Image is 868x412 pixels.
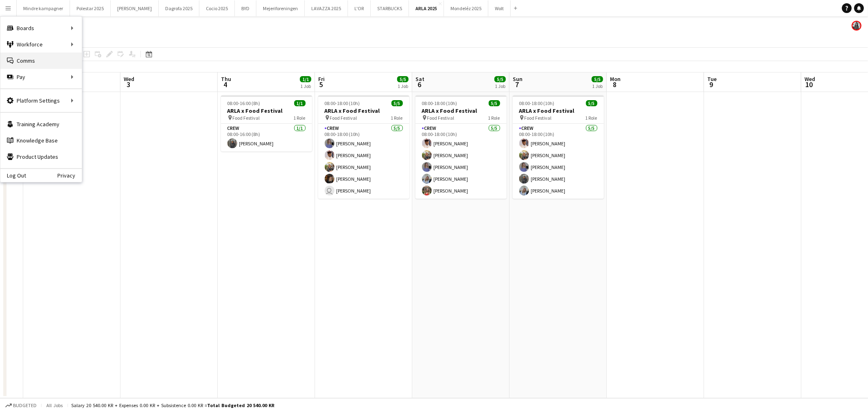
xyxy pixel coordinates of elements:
span: 4 [220,80,231,89]
button: Dagrofa 2025 [159,0,199,16]
div: Boards [0,20,82,36]
span: 1 Role [488,115,500,121]
div: Workforce [0,36,82,53]
span: 1/1 [294,100,306,106]
span: Food Festival [330,115,357,121]
div: Salary 20 540.00 KR + Expenses 0.00 KR + Subsistence 0.00 KR = [71,402,274,408]
span: 10 [803,80,815,89]
span: 08:00-16:00 (8h) [227,100,260,106]
span: Total Budgeted 20 540.00 KR [207,402,274,408]
app-card-role: Crew5/508:00-18:00 (10h)[PERSON_NAME][PERSON_NAME][PERSON_NAME][PERSON_NAME][PERSON_NAME] [415,124,507,199]
app-card-role: Crew5/508:00-18:00 (10h)[PERSON_NAME][PERSON_NAME][PERSON_NAME][PERSON_NAME][PERSON_NAME] [513,124,604,199]
button: Mondeléz 2025 [444,0,488,16]
span: Budgeted [13,403,37,408]
span: Sat [415,75,424,83]
span: 5/5 [592,76,603,82]
span: Tue [707,75,717,83]
h3: ARLA x Food Festival [415,107,507,114]
app-card-role: Crew1/108:00-16:00 (8h)[PERSON_NAME] [221,124,312,151]
app-job-card: 08:00-16:00 (8h)1/1ARLA x Food Festival Food Festival1 RoleCrew1/108:00-16:00 (8h)[PERSON_NAME] [221,95,312,151]
span: Mon [610,75,621,83]
span: 8 [609,80,621,89]
span: All jobs [45,402,64,408]
app-job-card: 08:00-18:00 (10h)5/5ARLA x Food Festival Food Festival1 RoleCrew5/508:00-18:00 (10h)[PERSON_NAME]... [318,95,409,199]
a: Training Academy [0,116,82,132]
span: 5/5 [489,100,500,106]
a: Log Out [0,172,26,179]
div: Pay [0,69,82,85]
app-job-card: 08:00-18:00 (10h)5/5ARLA x Food Festival Food Festival1 RoleCrew5/508:00-18:00 (10h)[PERSON_NAME]... [415,95,507,199]
h3: ARLA x Food Festival [221,107,312,114]
span: 08:00-18:00 (10h) [519,100,555,106]
h3: ARLA x Food Festival [513,107,604,114]
a: Knowledge Base [0,132,82,149]
button: [PERSON_NAME] [111,0,159,16]
button: Cocio 2025 [199,0,235,16]
button: Budgeted [4,401,38,410]
span: 5/5 [391,100,403,106]
span: 08:00-18:00 (10h) [422,100,457,106]
span: Wed [124,75,134,83]
span: Thu [221,75,231,83]
span: 7 [512,80,523,89]
span: 1 Role [391,115,403,121]
button: Mindre kampagner [17,0,70,16]
a: Product Updates [0,149,82,165]
span: 1/1 [300,76,311,82]
a: Comms [0,53,82,69]
span: 5/5 [494,76,506,82]
button: STARBUCKS [371,0,409,16]
span: 5 [317,80,325,89]
span: Food Festival [233,115,260,121]
button: BYD [235,0,256,16]
button: ARLA 2025 [409,0,444,16]
button: L'OR [348,0,371,16]
app-job-card: 08:00-18:00 (10h)5/5ARLA x Food Festival Food Festival1 RoleCrew5/508:00-18:00 (10h)[PERSON_NAME]... [513,95,604,199]
button: Wolt [488,0,511,16]
div: 1 Job [495,83,505,89]
div: 1 Job [398,83,408,89]
span: 1 Role [294,115,306,121]
span: Wed [805,75,815,83]
div: 1 Job [300,83,311,89]
button: Mejeriforeningen [256,0,305,16]
span: 5/5 [397,76,409,82]
h3: ARLA x Food Festival [318,107,409,114]
span: Fri [318,75,325,83]
span: 5/5 [586,100,597,106]
button: Polestar 2025 [70,0,111,16]
a: Privacy [57,172,82,179]
div: Platform Settings [0,92,82,109]
span: Food Festival [525,115,552,121]
button: LAVAZZA 2025 [305,0,348,16]
span: 1 Role [586,115,597,121]
div: 1 Job [592,83,603,89]
app-user-avatar: Mia Tidemann [852,21,861,31]
span: 6 [414,80,424,89]
span: 3 [122,80,134,89]
app-card-role: Crew5/508:00-18:00 (10h)[PERSON_NAME][PERSON_NAME][PERSON_NAME][PERSON_NAME] [PERSON_NAME] [318,124,409,199]
span: 9 [706,80,717,89]
span: Sun [513,75,523,83]
span: 08:00-18:00 (10h) [325,100,360,106]
span: Food Festival [427,115,455,121]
